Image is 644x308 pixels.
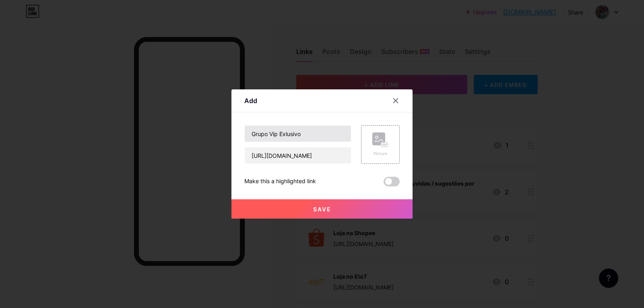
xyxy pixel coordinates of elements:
span: Save [313,206,331,213]
button: Save [231,199,413,219]
div: Picture [372,151,388,157]
input: URL [245,147,351,163]
div: Add [244,96,257,105]
input: Title [245,126,351,142]
div: Make this a highlighted link [244,177,316,186]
